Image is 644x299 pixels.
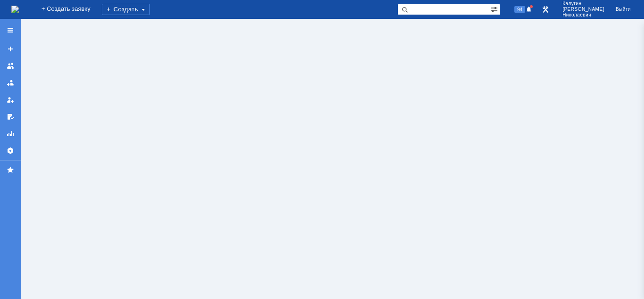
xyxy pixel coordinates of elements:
[11,6,19,13] img: logo
[3,126,18,141] a: Отчеты
[3,75,18,90] a: Заявки в моей ответственности
[514,6,525,13] span: 94
[562,7,604,12] span: [PERSON_NAME]
[3,41,18,57] a: Создать заявку
[540,4,551,15] a: Перейти в интерфейс администратора
[11,6,19,13] a: Перейти на домашнюю страницу
[562,12,604,18] span: Николаевич
[490,4,500,13] span: Расширенный поиск
[3,109,18,124] a: Мои согласования
[562,1,604,7] span: Калугин
[102,4,150,15] div: Создать
[3,143,18,158] a: Настройки
[3,92,18,107] a: Мои заявки
[3,58,18,73] a: Заявки на командах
